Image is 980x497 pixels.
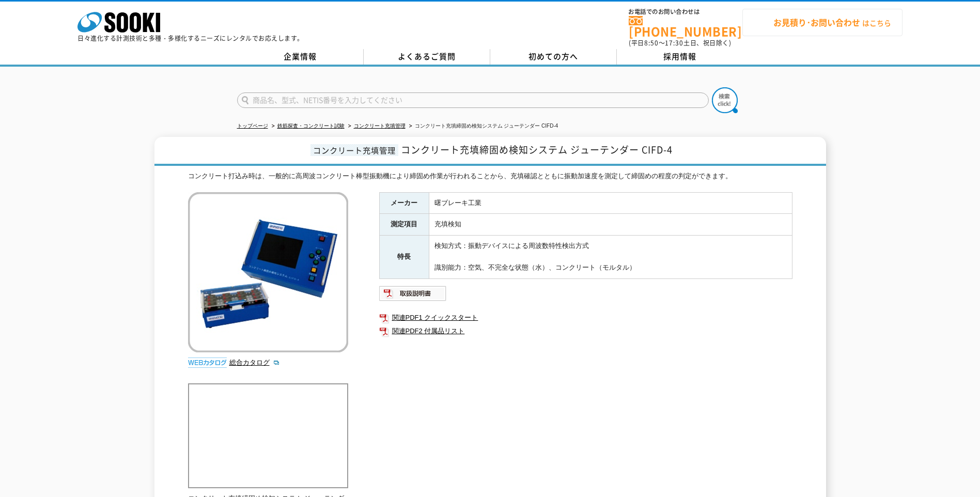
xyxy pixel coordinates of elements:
a: お見積り･お問い合わせはこちら [742,9,903,36]
a: よくあるご質問 [364,49,490,65]
a: 企業情報 [237,49,364,65]
li: コンクリート充填締固め検知システム ジューテンダー CIFD-4 [407,121,558,132]
a: トップページ [237,123,268,129]
span: (平日 ～ 土日、祝日除く) [629,38,731,48]
span: コンクリート充填締固め検知システム ジューテンダー CIFD-4 [401,143,673,157]
img: webカタログ [188,358,227,368]
span: コンクリート充填管理 [310,144,398,156]
a: [PHONE_NUMBER] [629,16,742,37]
input: 商品名、型式、NETIS番号を入力してください [237,92,709,108]
img: コンクリート充填締固め検知システム ジューテンダー CIFD-4 [188,192,348,352]
a: 関連PDF1 クイックスタート [379,311,792,324]
a: 初めての方へ [490,49,617,65]
th: 測定項目 [379,214,429,236]
a: 採用情報 [617,49,743,65]
a: 取扱説明書 [379,292,447,300]
strong: お見積り･お問い合わせ [773,16,860,28]
td: 曙ブレーキ工業 [429,192,792,214]
a: コンクリート充填管理 [354,123,406,129]
a: 鉄筋探査・コンクリート試験 [277,123,345,129]
a: 関連PDF2 付属品リスト [379,324,792,338]
td: 充填検知 [429,214,792,236]
span: 8:50 [644,38,659,48]
td: 検知方式：振動デバイスによる周波数特性検出方式 識別能力：空気、不完全な状態（水）、コンクリート（モルタル） [429,236,792,278]
div: コンクリート打込み時は、一般的に高周波コンクリート棒型振動機により締固め作業が行われることから、充填確認とともに振動加速度を測定して締固めの程度の判定ができます。 [188,171,792,182]
span: 17:30 [665,38,683,48]
span: 初めての方へ [528,51,578,62]
span: はこちら [753,15,891,30]
img: btn_search.png [712,87,738,113]
a: 総合カタログ [229,359,280,366]
img: 取扱説明書 [379,285,447,302]
th: メーカー [379,192,429,214]
p: 日々進化する計測技術と多種・多様化するニーズにレンタルでお応えします。 [77,35,304,41]
span: お電話でのお問い合わせは [629,9,742,15]
th: 特長 [379,236,429,278]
